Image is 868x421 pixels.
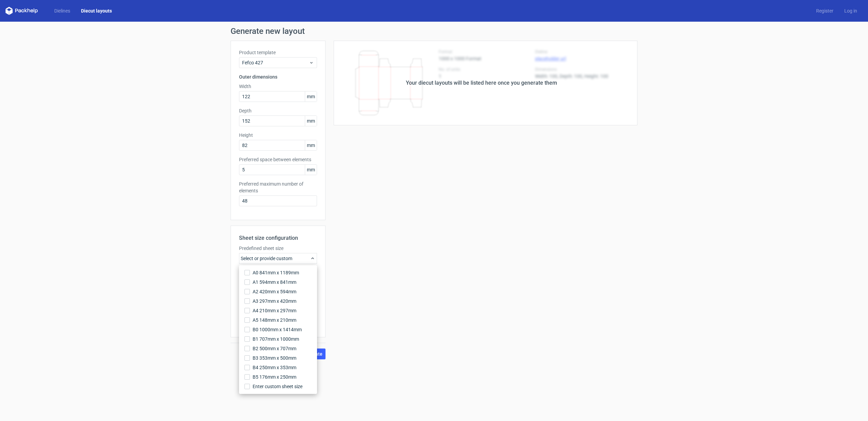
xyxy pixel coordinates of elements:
span: B4 250mm x 353mm [253,364,296,371]
a: Register [811,7,839,14]
span: A1 594mm x 841mm [253,279,296,286]
span: B1 707mm x 1000mm [253,336,299,342]
label: Predefined sheet size [239,245,317,252]
span: B0 1000mm x 1414mm [253,326,302,333]
div: Your diecut layouts will be listed here once you generate them [406,79,557,87]
span: Enter custom sheet size [253,383,302,390]
span: A4 210mm x 297mm [253,307,296,314]
label: Depth [239,107,317,114]
span: mm [305,165,317,175]
span: A0 841mm x 1189mm [253,269,299,276]
a: Diecut layouts [76,7,117,14]
label: Height [239,132,317,139]
span: B2 500mm x 707mm [253,345,296,352]
a: Dielines [49,7,76,14]
span: mm [305,116,317,126]
div: Select or provide custom [239,253,317,264]
span: A2 420mm x 594mm [253,288,296,295]
h2: Sheet size configuration [239,234,317,242]
a: Log in [839,7,863,14]
h1: Generate new layout [231,27,637,35]
label: Preferred space between elements [239,156,317,163]
span: A3 297mm x 420mm [253,298,296,304]
span: A5 148mm x 210mm [253,317,296,323]
span: Fefco 427 [242,59,309,66]
label: Preferred maximum number of elements [239,181,317,194]
h3: Outer dimensions [239,73,317,80]
span: B3 353mm x 500mm [253,355,296,361]
span: mm [305,140,317,150]
label: Product template [239,49,317,56]
label: Width [239,83,317,90]
span: B5 176mm x 250mm [253,374,296,380]
span: mm [305,91,317,102]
